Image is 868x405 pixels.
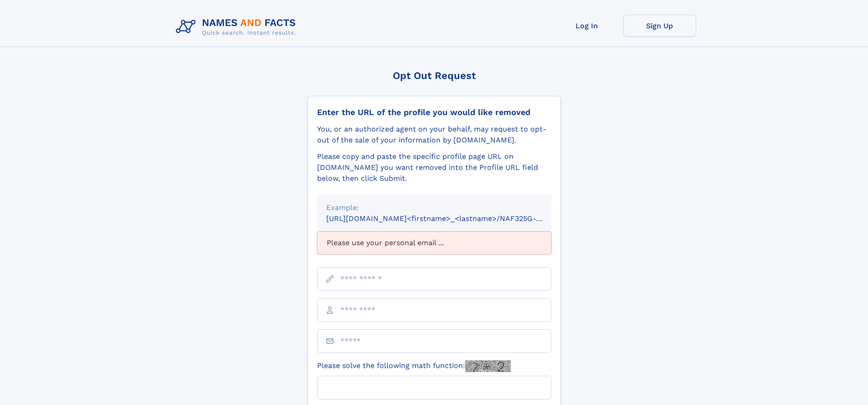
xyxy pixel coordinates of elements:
div: You, or an authorized agent on your behalf, may request to opt-out of the sale of your informatio... [317,124,551,146]
div: Enter the URL of the profile you would like removed [317,107,551,117]
a: Sign Up [623,15,696,37]
div: Opt Out Request [308,70,561,81]
div: Please copy and paste the specific profile page URL on [DOMAIN_NAME] you want removed into the Pr... [317,151,551,184]
div: Please use your personal email ... [317,231,551,254]
small: [URL][DOMAIN_NAME]<firstname>_<lastname>/NAF325G-xxxxxxxx [326,214,569,223]
img: Logo Names and Facts [172,15,303,39]
div: Example: [326,202,542,213]
a: Log In [550,15,623,37]
label: Please solve the following math function: [317,360,511,372]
